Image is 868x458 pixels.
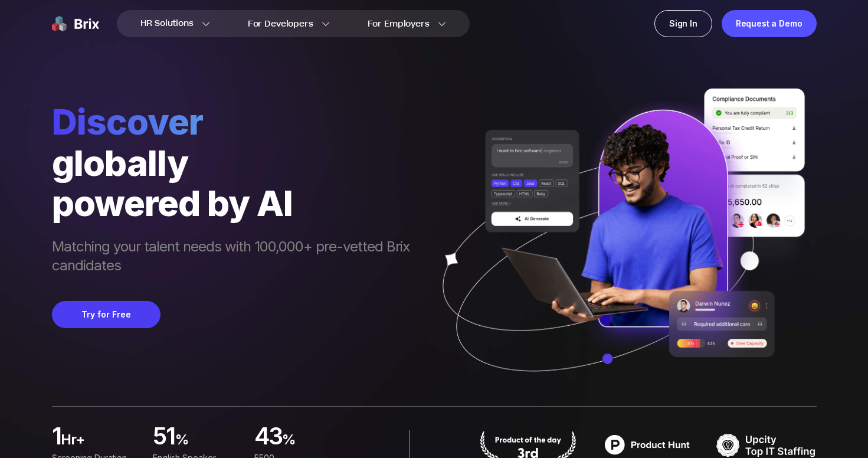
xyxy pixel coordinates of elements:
span: 51 [153,426,175,449]
span: % [175,430,240,454]
span: % [282,430,341,454]
span: 1 [52,426,61,449]
img: ai generate [421,89,817,406]
span: hr+ [61,430,139,454]
span: Matching your talent needs with 100,000+ pre-vetted Brix candidates [52,237,421,277]
a: Request a Demo [722,10,817,37]
button: Try for Free [52,301,161,328]
span: For Developers [248,18,313,30]
span: Discover [52,100,421,143]
span: For Employers [368,18,430,30]
span: HR Solutions [140,14,194,33]
div: powered by AI [52,183,421,223]
a: Sign In [654,10,712,37]
span: 43 [254,426,282,449]
div: globally [52,143,421,183]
